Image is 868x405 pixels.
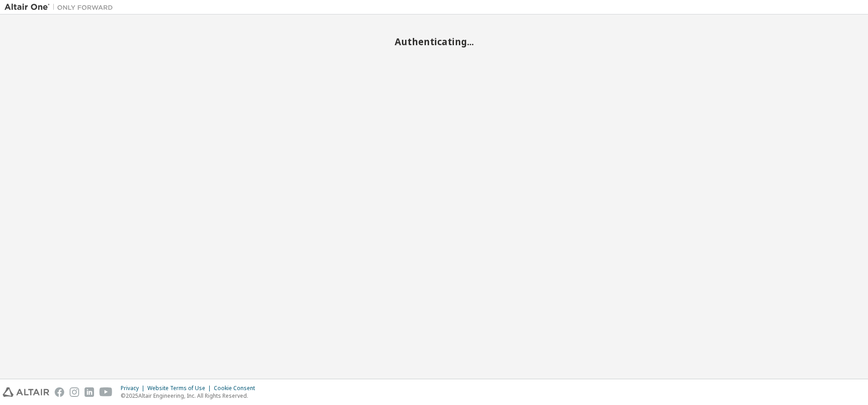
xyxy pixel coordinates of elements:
p: © 2025 Altair Engineering, Inc. All Rights Reserved. [121,392,260,400]
img: linkedin.svg [85,387,94,397]
div: Privacy [121,385,147,392]
div: Cookie Consent [214,385,260,392]
img: altair_logo.svg [3,387,49,397]
img: Altair One [5,3,118,12]
h2: Authenticating... [5,36,863,47]
img: instagram.svg [70,387,79,397]
img: youtube.svg [99,387,113,397]
img: facebook.svg [55,387,64,397]
div: Website Terms of Use [147,385,214,392]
